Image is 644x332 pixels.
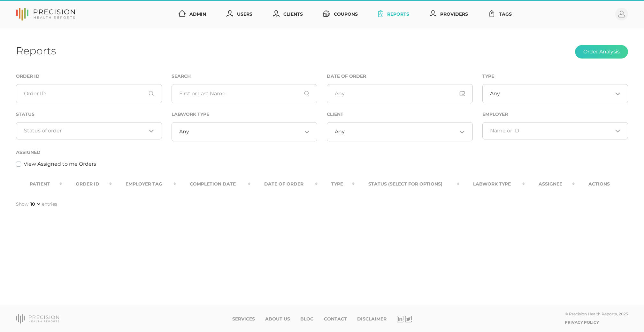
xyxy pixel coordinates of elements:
[327,112,343,117] label: Client
[459,177,525,191] th: Labwork Type
[224,8,255,20] a: Users
[327,74,366,79] label: Date of Order
[490,91,500,97] span: Any
[327,122,473,141] div: Search for option
[486,8,514,20] a: Tags
[172,122,318,141] div: Search for option
[345,129,457,135] input: Search for option
[565,312,628,316] div: © Precision Health Reports, 2025
[16,122,162,139] div: Search for option
[357,316,387,322] a: Disclaimer
[427,8,471,20] a: Providers
[300,316,314,322] a: Blog
[355,177,460,191] th: Status (Select for Options)
[172,74,191,79] label: Search
[29,201,41,207] select: Showentries
[500,91,613,97] input: Search for option
[172,84,318,103] input: First or Last Name
[575,177,628,191] th: Actions
[172,112,209,117] label: Labwork Type
[24,160,96,168] label: View Assigned to me Orders
[250,177,318,191] th: Date Of Order
[62,177,112,191] th: Order ID
[327,84,473,103] input: Any
[482,84,628,103] div: Search for option
[482,122,628,139] div: Search for option
[335,129,345,135] span: Any
[265,316,290,322] a: About Us
[179,129,189,135] span: Any
[176,8,209,20] a: Admin
[270,8,305,20] a: Clients
[16,84,162,103] input: Order ID
[176,177,250,191] th: Completion Date
[490,128,613,134] input: Search for option
[16,150,41,155] label: Assigned
[16,44,56,57] h1: Reports
[575,45,628,59] button: Order Analysis
[482,74,494,79] label: Type
[376,8,412,20] a: Reports
[16,112,34,117] label: Status
[189,129,302,135] input: Search for option
[24,128,147,134] input: Search for option
[565,320,599,325] a: Privacy Policy
[16,74,40,79] label: Order ID
[482,112,508,117] label: Employer
[16,201,57,208] label: Show entries
[16,177,62,191] th: Patient
[232,316,255,322] a: Services
[525,177,575,191] th: Assignee
[321,8,360,20] a: Coupons
[324,316,347,322] a: Contact
[112,177,176,191] th: Employer Tag
[318,177,355,191] th: Type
